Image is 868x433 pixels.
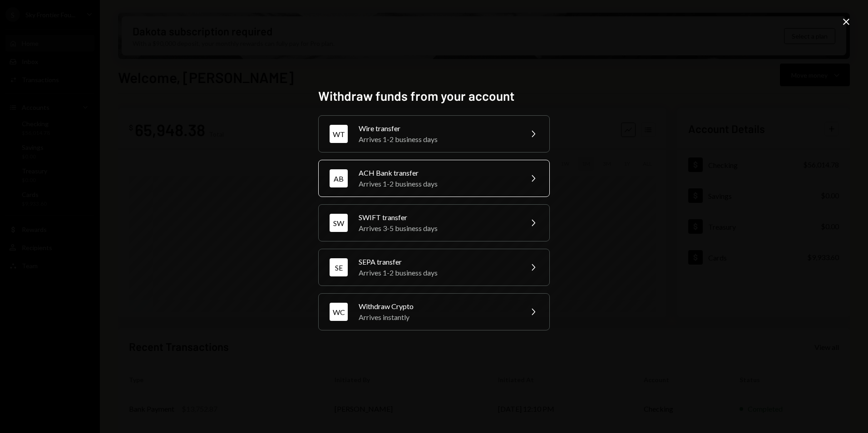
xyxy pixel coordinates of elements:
[359,212,517,223] div: SWIFT transfer
[359,301,517,312] div: Withdraw Crypto
[359,312,517,323] div: Arrives instantly
[359,256,517,267] div: SEPA transfer
[318,160,550,197] button: ABACH Bank transferArrives 1-2 business days
[330,303,348,321] div: WC
[359,223,517,234] div: Arrives 3-5 business days
[359,134,517,145] div: Arrives 1-2 business days
[318,115,550,153] button: WTWire transferArrives 1-2 business days
[359,178,517,189] div: Arrives 1-2 business days
[330,169,348,187] div: AB
[330,214,348,232] div: SW
[330,125,348,143] div: WT
[318,293,550,330] button: WCWithdraw CryptoArrives instantly
[359,167,517,178] div: ACH Bank transfer
[318,204,550,241] button: SWSWIFT transferArrives 3-5 business days
[359,123,517,134] div: Wire transfer
[318,87,550,105] h2: Withdraw funds from your account
[359,267,517,278] div: Arrives 1-2 business days
[318,249,550,286] button: SESEPA transferArrives 1-2 business days
[330,258,348,276] div: SE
